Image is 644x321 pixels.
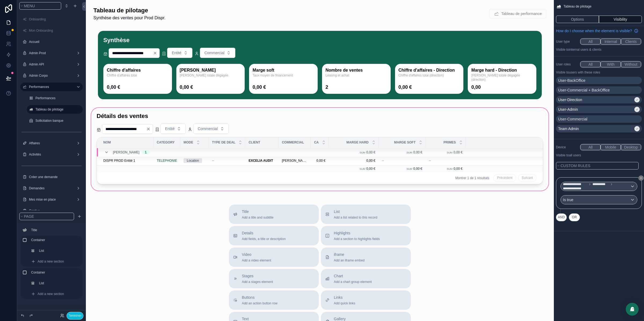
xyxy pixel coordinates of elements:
[229,205,319,224] button: TitleAdd a title and subtitle
[561,164,590,168] span: Custom rules
[569,213,580,221] button: OR
[229,226,319,245] button: DetailsAdd fields, a title or description
[314,140,319,145] span: CA
[334,301,355,305] span: Add quick links
[407,151,412,154] small: Sum
[242,209,273,214] span: Title
[556,153,642,157] p: Visible to
[556,16,599,23] button: Options
[394,140,416,145] span: Marge soft
[621,39,641,45] button: Clients
[558,87,610,93] p: User-Commercial + BackOffice
[556,213,567,221] button: AND
[556,28,632,34] span: How do I choose when the element is visible?
[569,48,601,51] span: Internal users & clients
[601,61,621,67] button: With
[29,17,79,21] label: Onboarding
[19,213,74,220] button: Page
[29,152,72,157] a: Activités
[242,301,277,305] span: Add an action button row
[453,150,462,154] span: 0,00 €
[360,151,365,154] small: Sum
[558,126,579,131] p: Team Admin
[31,228,78,232] label: Title
[24,214,34,219] span: Page
[366,150,375,154] span: 0,00 €
[113,150,140,154] span: [PERSON_NAME]
[242,280,273,284] span: Add a stages element
[282,140,304,145] span: Commercial
[561,195,637,204] button: Is true
[556,28,638,34] a: How do I choose when the element is visible?
[571,215,578,219] span: OR
[242,252,271,257] span: Video
[229,269,319,288] button: StagesAdd a stages element
[31,270,78,275] label: Container
[569,71,600,74] span: Users with these roles
[29,197,72,202] label: Mes mise en place
[334,295,355,300] span: Links
[346,140,369,145] span: marge hard
[39,281,77,285] label: List
[242,230,286,236] span: Details
[413,150,422,154] span: 0,00 €
[334,237,380,241] span: Add a section to highlights fields
[29,141,72,145] a: Affaires
[29,85,72,89] label: Performances
[29,51,72,55] label: Admin Prod
[145,150,147,154] div: 1
[29,40,79,44] label: Accueil
[334,258,365,263] span: Add an iframe embed
[38,292,64,296] span: Add a new section
[38,259,64,264] span: Add a new section
[39,249,77,253] label: List
[17,223,86,305] div: scrollable content
[29,73,72,78] label: Admin Corpo
[29,186,72,190] label: Demandes
[321,290,411,310] button: LinksAdd quick links
[626,303,639,316] div: Open Intercom Messenger
[558,97,582,102] p: User-Direction
[248,140,260,145] span: Client
[242,237,286,241] span: Add fields, a title or description
[321,226,411,245] button: HighlightsAdd a section to highlights fields
[321,248,411,267] button: iframeAdd an iframe embed
[621,144,641,150] button: Desktop
[556,39,577,44] label: User type
[229,290,319,310] button: ButtonsAdd an action button row
[242,295,277,300] span: Buttons
[556,47,642,52] p: Visible to
[556,70,642,75] p: Visible to
[563,4,591,9] span: Tableau de pilotage
[29,175,79,179] a: Créer une demande
[29,62,72,67] a: Admin API
[35,96,79,100] label: Performances
[35,107,79,112] label: Tableau de pilotage
[558,78,586,83] p: User-BackOffice
[366,167,375,171] span: 0,00 €
[29,209,79,213] label: Captive
[556,162,639,169] button: Custom rules
[334,230,380,236] span: Highlights
[563,197,573,202] span: Is true
[453,167,462,171] span: 0,00 €
[580,61,601,67] button: All
[35,119,79,123] a: Sollicitation banque
[599,16,642,23] button: Visibility
[24,4,35,8] span: Menu
[321,205,411,224] button: ListAdd a list related to this record
[360,167,365,170] small: Sum
[334,273,372,279] span: Chart
[558,107,578,112] p: User-Admin
[29,28,79,33] label: Mon Onboarding
[31,238,78,242] label: Container
[556,62,577,67] label: User roles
